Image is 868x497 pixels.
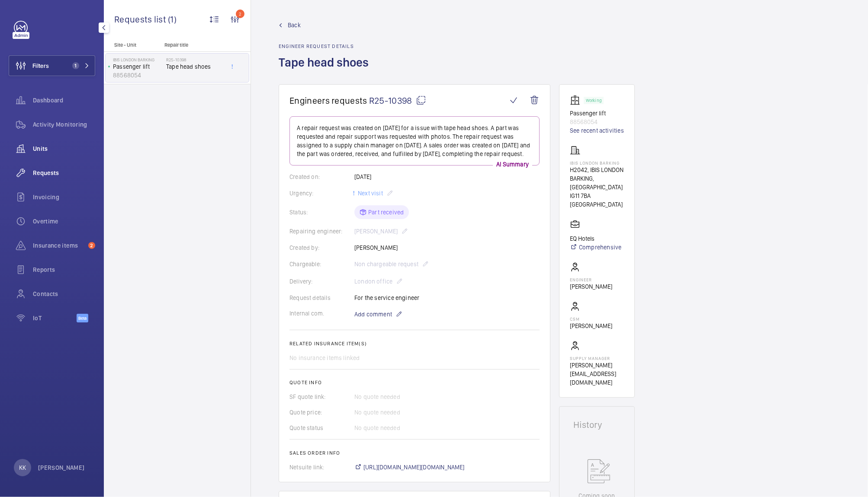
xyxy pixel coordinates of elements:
[33,314,77,322] span: IoT
[32,61,49,70] span: Filters
[164,42,222,48] p: Repair title
[289,450,540,456] h2: Sales order info
[33,96,95,105] span: Dashboard
[114,14,168,25] span: Requests list
[570,243,621,252] a: Comprehensive
[279,43,374,49] h2: Engineer request details
[570,166,624,191] p: H2042, IBIS LONDON BARKING, [GEOGRAPHIC_DATA]
[297,124,532,158] p: A repair request was created on [DATE] for a issue with tape head shoes. A part was requested and...
[570,316,612,322] p: CSM
[33,169,95,177] span: Requests
[369,95,426,106] span: R25-10398
[33,144,95,153] span: Units
[570,282,612,291] p: [PERSON_NAME]
[570,322,612,330] p: [PERSON_NAME]
[33,193,95,201] span: Invoicing
[72,62,79,69] span: 1
[166,62,223,71] span: Tape head shoes
[33,241,85,250] span: Insurance items
[570,95,584,105] img: elevator.svg
[104,42,161,48] p: Site - Unit
[9,55,95,76] button: Filters1
[38,463,85,472] p: [PERSON_NAME]
[33,265,95,274] span: Reports
[279,54,374,84] h1: Tape head shoes
[354,463,465,472] a: [URL][DOMAIN_NAME][DOMAIN_NAME]
[570,361,624,387] p: [PERSON_NAME][EMAIL_ADDRESS][DOMAIN_NAME]
[289,95,367,106] span: Engineers requests
[113,71,163,80] p: 88568054
[289,379,540,385] h2: Quote info
[33,290,95,298] span: Contacts
[570,191,624,209] p: IG11 7BA [GEOGRAPHIC_DATA]
[19,463,26,472] p: KK
[33,120,95,129] span: Activity Monitoring
[570,118,624,126] p: 88568054
[288,21,301,29] span: Back
[573,421,620,429] h1: History
[33,217,95,226] span: Overtime
[570,277,612,282] p: Engineer
[493,160,532,169] p: AI Summary
[289,341,540,347] h2: Related insurance item(s)
[570,356,624,361] p: Supply manager
[113,57,163,62] p: IBIS LONDON BARKING
[570,109,624,118] p: Passenger lift
[354,310,392,319] span: Add comment
[77,314,88,322] span: Beta
[113,62,163,71] p: Passenger lift
[88,242,95,249] span: 2
[586,99,601,102] p: Working
[570,234,621,243] p: EQ Hotels
[570,160,624,166] p: IBIS LONDON BARKING
[166,57,223,62] h2: R25-10398
[570,126,624,135] a: See recent activities
[363,463,465,472] span: [URL][DOMAIN_NAME][DOMAIN_NAME]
